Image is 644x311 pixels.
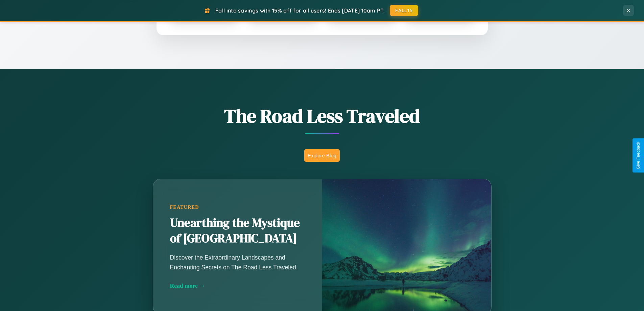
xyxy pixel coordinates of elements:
div: Featured [170,204,305,210]
p: Discover the Extraordinary Landscapes and Enchanting Secrets on The Road Less Traveled. [170,253,305,272]
span: Fall into savings with 15% off for all users! Ends [DATE] 10am PT. [215,7,385,14]
div: Give Feedback [636,142,641,169]
button: FALL15 [390,5,418,16]
h1: The Road Less Traveled [119,103,525,129]
h2: Unearthing the Mystique of [GEOGRAPHIC_DATA] [170,215,305,246]
div: Read more → [170,282,305,289]
button: Explore Blog [304,149,340,162]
